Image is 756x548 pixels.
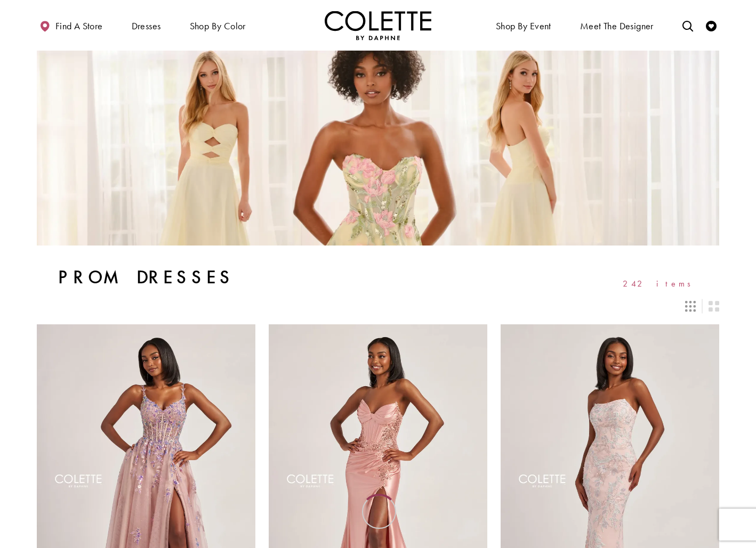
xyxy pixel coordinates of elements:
[493,11,554,40] span: Shop By Event
[190,21,246,31] span: Shop by color
[129,11,164,40] span: Dresses
[58,267,235,288] h1: Prom Dresses
[37,11,105,40] a: Find a store
[709,301,719,312] span: Switch layout to 2 columns
[325,11,431,40] a: Visit Home Page
[580,21,654,31] span: Meet the designer
[680,11,696,40] a: Toggle search
[703,11,719,40] a: Check Wishlist
[187,11,248,40] span: Shop by color
[577,11,656,40] a: Meet the designer
[623,279,698,288] span: 242 items
[685,301,696,312] span: Switch layout to 3 columns
[30,295,726,318] div: Layout Controls
[496,21,551,31] span: Shop By Event
[325,11,431,40] img: Colette by Daphne
[55,21,103,31] span: Find a store
[132,21,161,31] span: Dresses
